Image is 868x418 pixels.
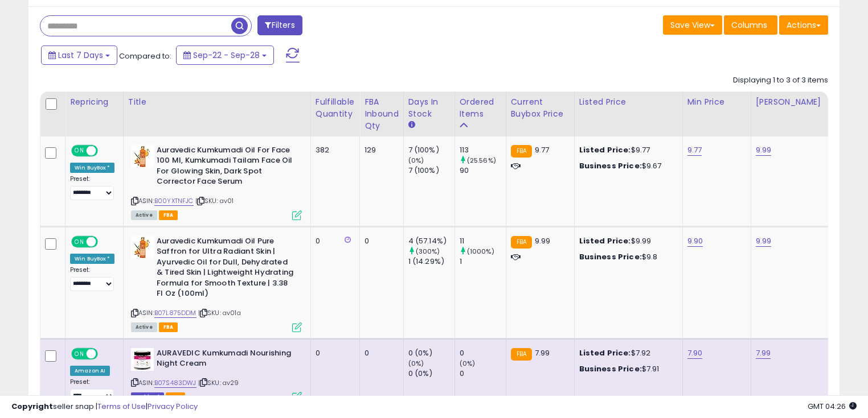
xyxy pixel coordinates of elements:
div: 0 (0%) [408,348,455,358]
span: | SKU: av01 [195,196,234,205]
img: 41iHksKecqL._SL40_.jpg [131,145,154,168]
div: Preset: [70,175,114,201]
span: Compared to: [119,51,171,61]
a: Privacy Policy [148,401,198,412]
a: 9.99 [756,144,772,156]
div: Amazon AI [70,366,110,376]
div: 0 [460,348,506,358]
div: $9.67 [579,161,674,171]
div: $7.91 [579,364,674,374]
div: ASIN: [131,348,302,401]
small: (0%) [408,156,424,165]
div: ASIN: [131,236,302,331]
div: 0 [316,348,351,358]
small: (25.56%) [467,156,496,165]
button: Sep-22 - Sep-28 [176,45,274,65]
div: $9.77 [579,145,674,155]
small: (1000%) [467,247,494,256]
div: 7 (100%) [408,165,455,176]
div: 382 [316,145,351,155]
span: ON [72,349,87,358]
div: 0 [460,369,506,379]
b: Listed Price: [579,235,631,246]
a: B00YXTNFJC [154,196,194,206]
img: 41IupWM+ngL._SL40_.jpg [131,348,154,371]
div: seller snap | | [11,402,198,412]
span: ON [72,237,87,246]
b: Business Price: [579,160,642,171]
a: Terms of Use [97,401,146,412]
small: FBA [511,348,532,361]
div: Preset: [70,266,114,292]
a: B07S483DWJ [154,378,196,388]
span: 7.99 [535,347,550,358]
div: 129 [365,145,395,155]
div: Win BuyBox * [70,163,114,173]
b: Auravedic Kumkumadi Oil For Face 100 Ml, Kumkumadi Tailam Face Oil For Glowing Skin, Dark Spot Co... [157,145,295,190]
div: $9.8 [579,252,674,262]
div: [PERSON_NAME] [756,96,824,108]
b: Listed Price: [579,347,631,358]
b: Auravedic Kumkumadi Oil Pure Saffron for Ultra Radiant Skin | Ayurvedic Oil for Dull, Dehydrated ... [157,236,295,302]
div: Repricing [70,96,118,108]
div: 0 [365,348,395,358]
span: | SKU: av29 [198,378,239,387]
strong: Copyright [11,401,53,412]
div: Listed Price [579,96,678,108]
span: 9.99 [535,235,551,246]
div: 0 [365,236,395,246]
div: Days In Stock [408,96,450,120]
div: Displaying 1 to 3 of 3 items [733,75,828,86]
div: 0 (0%) [408,369,455,379]
div: 90 [460,165,506,176]
span: Last 7 Days [58,49,103,61]
a: 9.77 [687,144,702,156]
span: FBA [159,210,178,220]
b: Business Price: [579,363,642,374]
div: 4 (57.14%) [408,236,455,246]
div: 11 [460,236,506,246]
div: 7 (100%) [408,145,455,155]
button: Columns [724,15,777,35]
span: | SKU: av01a [198,308,241,317]
small: FBA [511,145,532,158]
div: Preset: [70,378,114,404]
button: Last 7 Days [41,45,117,65]
div: 1 (14.29%) [408,256,455,267]
span: Sep-22 - Sep-28 [193,49,260,61]
small: (0%) [460,359,476,368]
small: FBA [511,236,532,249]
span: Columns [731,19,767,31]
div: $9.99 [579,236,674,246]
small: (0%) [408,359,424,368]
a: B07L875DDM [154,308,196,318]
div: 113 [460,145,506,155]
div: ASIN: [131,145,302,219]
span: OFF [96,146,114,155]
a: 9.99 [756,235,772,247]
span: FBA [159,322,178,332]
button: Save View [663,15,722,35]
div: 0 [316,236,351,246]
a: 9.90 [687,235,703,247]
span: ON [72,146,87,155]
div: $7.92 [579,348,674,358]
img: 41FBnehm9dL._SL40_.jpg [131,236,154,259]
b: Business Price: [579,251,642,262]
a: 7.90 [687,347,703,359]
span: OFF [96,237,114,246]
b: Listed Price: [579,144,631,155]
a: 7.99 [756,347,771,359]
div: Min Price [687,96,746,108]
span: OFF [96,349,114,358]
span: 2025-10-6 04:26 GMT [808,401,857,412]
div: Current Buybox Price [511,96,570,120]
button: Filters [257,15,302,35]
span: All listings currently available for purchase on Amazon [131,210,157,220]
button: Actions [779,15,828,35]
div: 1 [460,256,506,267]
div: Fulfillable Quantity [316,96,355,120]
span: 9.77 [535,144,550,155]
small: Days In Stock. [408,120,415,130]
small: (300%) [416,247,440,256]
